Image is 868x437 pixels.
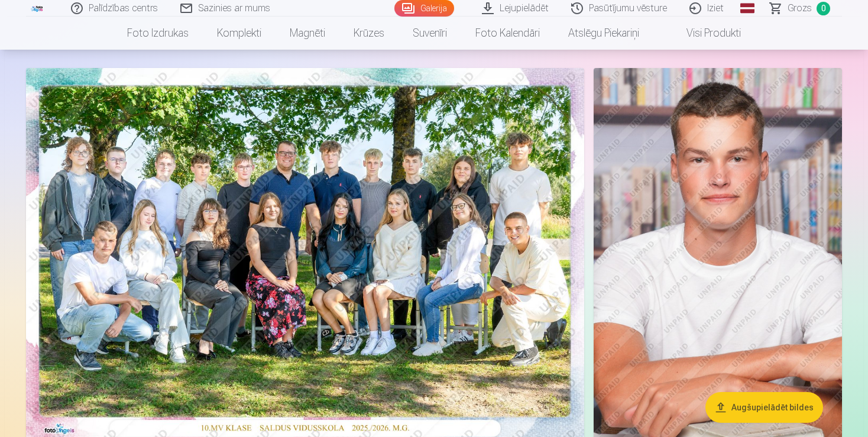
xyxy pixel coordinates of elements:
a: Suvenīri [399,17,461,50]
a: Magnēti [276,17,339,50]
a: Komplekti [203,17,276,50]
span: Grozs [788,1,812,15]
img: /fa1 [31,5,44,12]
span: 0 [817,2,830,15]
a: Visi produkti [653,17,755,50]
button: Augšupielādēt bildes [705,392,823,423]
a: Krūzes [339,17,399,50]
a: Foto kalendāri [461,17,554,50]
a: Atslēgu piekariņi [554,17,653,50]
a: Foto izdrukas [113,17,203,50]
